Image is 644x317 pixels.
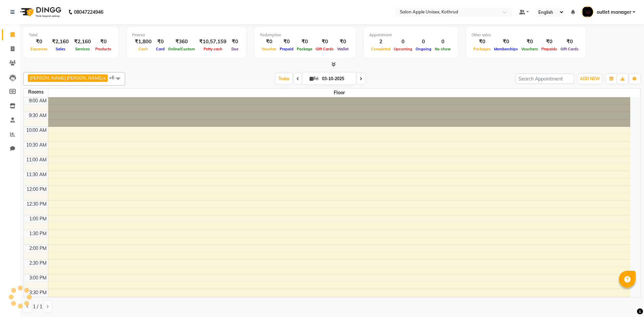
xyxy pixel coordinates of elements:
span: Completed [369,47,392,51]
div: 11:30 AM [25,171,48,178]
div: ₹0 [492,38,520,46]
div: ₹0 [540,38,559,46]
div: 3:00 PM [28,274,48,281]
input: Search Appointment [516,73,574,84]
div: 10:30 AM [25,142,48,149]
span: Petty cash [202,47,224,51]
span: Online/Custom [166,47,197,51]
span: Due [230,47,240,51]
div: ₹0 [260,38,278,46]
b: 08047224946 [74,3,103,21]
span: Card [154,47,166,51]
div: 9:30 AM [28,112,48,119]
div: Rooms [24,89,48,96]
input: 2025-10-03 [320,74,354,84]
div: Finance [132,32,241,38]
div: Appointment [369,32,452,38]
span: Package [295,47,314,51]
div: 2 [369,38,392,46]
span: Gift Cards [314,47,335,51]
div: 2:00 PM [28,245,48,252]
span: Vouchers [520,47,540,51]
a: x [103,75,106,81]
div: Redemption [260,32,350,38]
span: Today [276,73,292,84]
span: Cash [137,47,150,51]
span: Voucher [260,47,278,51]
div: ₹360 [166,38,197,46]
div: 12:30 PM [25,201,48,208]
span: ADD NEW [580,76,600,81]
span: Fri [308,76,320,81]
div: ₹0 [229,38,241,46]
div: ₹0 [314,38,335,46]
div: ₹0 [295,38,314,46]
div: 1:00 PM [28,215,48,222]
span: Packages [472,47,492,51]
div: ₹1,800 [132,38,154,46]
span: Gift Cards [559,47,580,51]
div: ₹0 [278,38,295,46]
div: 0 [414,38,433,46]
span: Expenses [29,47,49,51]
div: ₹0 [559,38,580,46]
div: 11:00 AM [25,156,48,163]
div: 2:30 PM [28,260,48,267]
div: ₹0 [94,38,113,46]
span: outlet manager [597,9,631,16]
div: ₹10,57,159 [197,38,229,46]
div: ₹0 [154,38,166,46]
button: ADD NEW [578,74,601,84]
span: Prepaid [278,47,295,51]
div: ₹2,160 [49,38,71,46]
span: Services [73,47,92,51]
div: 0 [433,38,452,46]
span: Floor [48,89,631,97]
div: Total [29,32,113,38]
span: Prepaids [540,47,559,51]
div: ₹0 [472,38,492,46]
span: 1 / 1 [33,303,42,310]
div: 10:00 AM [25,127,48,134]
span: Wallet [335,47,350,51]
span: No show [433,47,452,51]
span: Ongoing [414,47,433,51]
div: 12:00 PM [25,186,48,193]
span: Upcoming [392,47,414,51]
div: 0 [392,38,414,46]
div: 3:30 PM [28,289,48,296]
img: outlet manager [582,6,593,18]
div: 1:30 PM [28,230,48,237]
span: Memberships [492,47,520,51]
span: Sales [54,47,67,51]
div: ₹0 [335,38,350,46]
span: Products [94,47,113,51]
div: ₹0 [520,38,540,46]
span: [PERSON_NAME] [PERSON_NAME] [30,75,103,81]
span: +6 [109,75,119,80]
div: ₹0 [29,38,49,46]
div: ₹2,160 [71,38,94,46]
img: logo [17,3,63,21]
div: 9:00 AM [28,97,48,104]
div: Other sales [472,32,580,38]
